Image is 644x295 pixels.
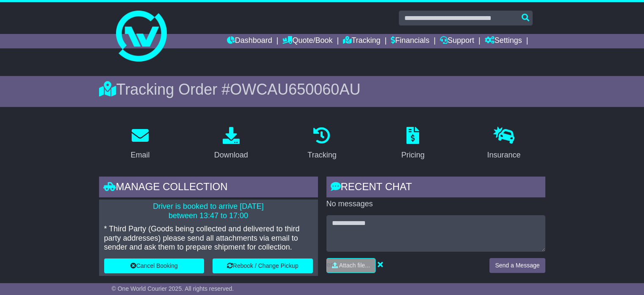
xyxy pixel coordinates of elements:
div: Tracking [307,149,336,161]
a: Dashboard [227,34,272,48]
a: Insurance [482,124,526,164]
div: Insurance [487,149,521,161]
button: Send a Message [489,258,545,273]
div: Pricing [401,149,425,161]
a: Support [440,34,474,48]
div: RECENT CHAT [326,177,545,199]
a: Quote/Book [282,34,332,48]
a: Tracking [343,34,380,48]
a: Settings [485,34,522,48]
p: * Third Party (Goods being collected and delivered to third party addresses) please send all atta... [104,225,313,252]
button: Cancel Booking [104,258,205,273]
div: Manage collection [99,177,318,199]
a: Financials [391,34,429,48]
button: Rebook / Change Pickup [213,258,313,273]
div: Tracking Order # [99,80,545,98]
span: © One World Courier 2025. All rights reserved. [112,285,234,292]
p: Driver is booked to arrive [DATE] between 13:47 to 17:00 [104,202,313,220]
a: Email [125,124,155,164]
div: Email [130,149,149,161]
a: Tracking [302,124,342,164]
div: Download [214,149,248,161]
a: Pricing [396,124,430,164]
p: No messages [326,199,545,209]
a: Download [209,124,254,164]
span: OWCAU650060AU [230,81,360,98]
